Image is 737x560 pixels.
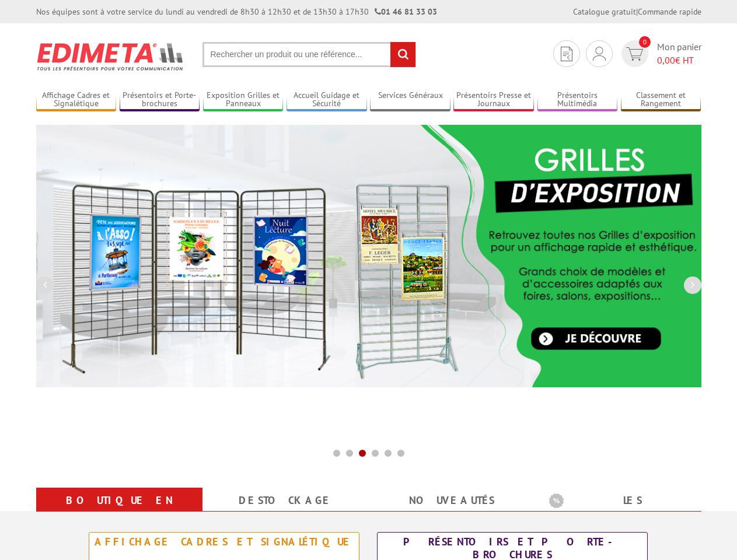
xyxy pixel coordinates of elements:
[657,54,675,66] span: 0,00
[370,90,450,110] a: Services Généraux
[619,40,701,67] a: devis rapide 0 Mon panier 0,00€ HT
[573,6,701,17] div: |
[453,90,534,110] a: Présentoirs Presse et Journaux
[50,490,188,532] a: Boutique en ligne
[657,54,701,67] span: € HT
[92,535,356,548] div: Affichage Cadres et Signalétique
[657,40,701,67] span: Mon panier
[120,90,200,110] a: Présentoirs et Porte-brochures
[549,490,695,513] b: Les promotions
[549,490,687,532] a: Les promotions
[573,6,636,17] a: Catalogue gratuit
[203,90,284,110] a: Exposition Grilles et Panneaux
[202,42,416,67] input: Rechercher un produit ou une référence...
[639,36,651,48] span: 0
[390,42,415,67] input: rechercher
[593,47,606,61] img: devis rapide
[216,490,355,511] a: Destockage
[638,6,701,17] a: Commande rapide
[621,90,701,110] a: Classement et Rangement
[375,6,437,17] strong: 01 46 81 33 03
[383,490,521,511] a: nouveautés
[287,90,367,110] a: Accueil Guidage et Sécurité
[626,47,643,61] img: devis rapide
[36,35,185,78] img: Présentoir, panneau, stand - Edimeta - PLV, affichage, mobilier bureau, entreprise
[36,90,117,110] a: Affichage Cadres et Signalétique
[537,90,618,110] a: Présentoirs Multimédia
[36,6,437,17] div: Nos équipes sont à votre service du lundi au vendredi de 8h30 à 12h30 et de 13h30 à 17h30
[561,47,572,61] img: devis rapide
